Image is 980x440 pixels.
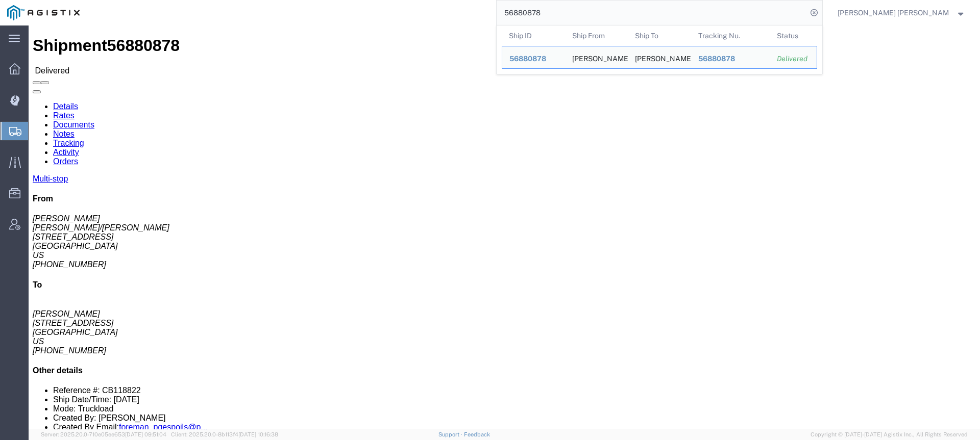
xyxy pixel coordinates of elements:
table: Search Results [502,25,822,74]
th: Ship ID [502,25,565,46]
span: Client: 2025.20.0-8b113f4 [171,431,278,437]
th: Tracking Nu. [691,25,770,46]
button: [PERSON_NAME] [PERSON_NAME] [837,7,966,19]
span: 56880878 [509,55,546,63]
span: Server: 2025.20.0-710e05ee653 [41,431,166,437]
a: Support [438,431,464,437]
div: 56880878 [509,54,558,64]
a: Feedback [464,431,490,437]
span: Kayte Bray Dogali [838,7,949,18]
th: Ship To [628,25,691,46]
span: [DATE] 10:16:38 [238,431,278,437]
div: Hanson/Marietta [572,46,621,68]
input: Search for shipment number, reference number [497,1,807,25]
div: Delivered [777,54,810,64]
iframe: FS Legacy Container [29,25,980,429]
span: Copyright © [DATE]-[DATE] Agistix Inc., All Rights Reserved [811,430,968,439]
span: [DATE] 09:51:04 [125,431,166,437]
div: Martin Marietta [635,46,684,68]
th: Ship From [565,25,628,46]
img: logo [7,5,80,20]
th: Status [770,25,817,46]
div: 56880878 [698,54,763,64]
span: 56880878 [698,55,735,63]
